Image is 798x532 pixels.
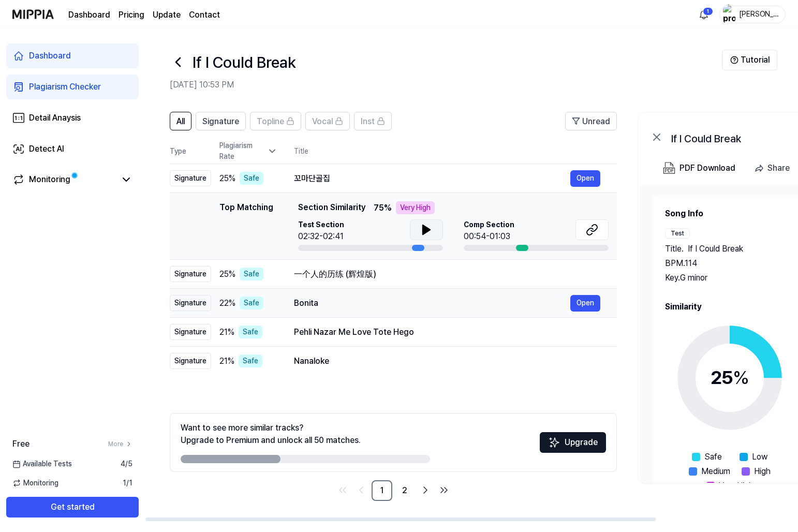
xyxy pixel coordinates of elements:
[663,162,675,174] img: PDF Download
[29,143,64,155] div: Detect AI
[540,432,606,453] button: Upgrade
[294,172,570,185] div: 꼬마단골집
[123,478,132,489] span: 1 / 1
[170,139,211,164] th: Type
[298,201,365,214] span: Section Similarity
[665,243,684,255] span: Title .
[464,219,514,230] span: Comp Section
[436,482,452,498] a: Go to last page
[189,9,220,21] a: Contact
[688,243,743,255] span: If I Could Break
[12,438,29,450] span: Free
[665,228,690,239] div: Test
[334,482,351,498] a: Go to first page
[754,465,771,478] span: High
[730,56,738,64] img: Help
[181,422,361,447] div: Want to see more similar tracks? Upgrade to Premium and unlock all 50 matches.
[240,268,263,280] div: Safe
[354,112,392,130] button: Inst
[6,106,139,130] a: Detail Anaysis
[29,50,71,62] div: Dashboard
[582,115,610,128] span: Unread
[361,115,375,128] span: Inst
[29,173,70,186] div: Monitoring
[29,81,101,93] div: Plagiarism Checker
[752,451,767,463] span: Low
[219,326,234,338] span: 21 %
[68,9,110,21] a: Dashboard
[711,364,749,392] div: 25
[704,451,722,463] span: Safe
[239,354,262,367] div: Safe
[698,8,710,21] img: 알림
[540,441,606,451] a: SparklesUpgrade
[257,115,284,128] span: Topline
[701,465,730,478] span: Medium
[738,8,779,20] div: [PERSON_NAME]
[679,161,735,175] div: PDF Download
[733,366,749,389] span: %
[202,115,239,128] span: Signature
[239,326,262,338] div: Safe
[121,459,132,469] span: 4 / 5
[29,112,81,124] div: Detail Anaysis
[119,9,144,21] a: Pricing
[294,139,617,164] th: Title
[250,112,301,130] button: Topline
[570,295,600,312] button: Open
[719,480,753,492] span: Very High
[219,201,273,251] div: Top Matching
[240,172,263,185] div: Safe
[396,201,435,214] div: Very High
[6,75,139,99] a: Plagiarism Checker
[665,257,789,270] div: BPM. 114
[170,295,211,311] div: Signature
[719,6,786,23] button: profile[PERSON_NAME]
[696,6,712,23] button: 알림1
[298,219,344,230] span: Test Section
[417,482,434,498] a: Go to next page
[294,326,600,338] div: Pehli Nazar Me Love Tote Hego
[665,272,789,284] div: Key. G minor
[12,173,116,186] a: Monitoring
[170,170,211,186] div: Signature
[196,112,246,130] button: Signature
[565,112,617,130] button: Unread
[703,7,713,16] div: 1
[723,4,735,25] img: profile
[298,230,344,243] div: 02:32-02:41
[240,297,263,309] div: Safe
[170,79,722,91] h2: [DATE] 10:53 PM
[394,480,415,501] a: 2
[294,297,570,309] div: Bonita
[353,482,370,498] a: Go to previous page
[170,480,617,501] nav: pagination
[6,43,139,68] a: Dashboard
[170,324,211,340] div: Signature
[570,170,600,187] button: Open
[305,112,350,130] button: Vocal
[312,115,333,128] span: Vocal
[176,115,185,128] span: All
[6,137,139,161] a: Detect AI
[153,9,181,21] a: Update
[219,268,235,280] span: 25 %
[661,158,737,179] button: PDF Download
[294,355,600,367] div: Nanaloke
[219,355,234,367] span: 21 %
[374,202,392,214] span: 75 %
[108,439,132,449] a: More
[12,459,72,469] span: Available Tests
[193,51,296,74] h1: If I Could Break
[722,50,777,70] button: Tutorial
[219,140,277,162] div: Plagiarism Rate
[219,172,235,185] span: 25 %
[767,161,790,175] div: Share
[170,353,211,369] div: Signature
[12,478,58,489] span: Monitoring
[170,112,191,130] button: All
[464,230,514,243] div: 00:54-01:03
[548,436,560,449] img: Sparkles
